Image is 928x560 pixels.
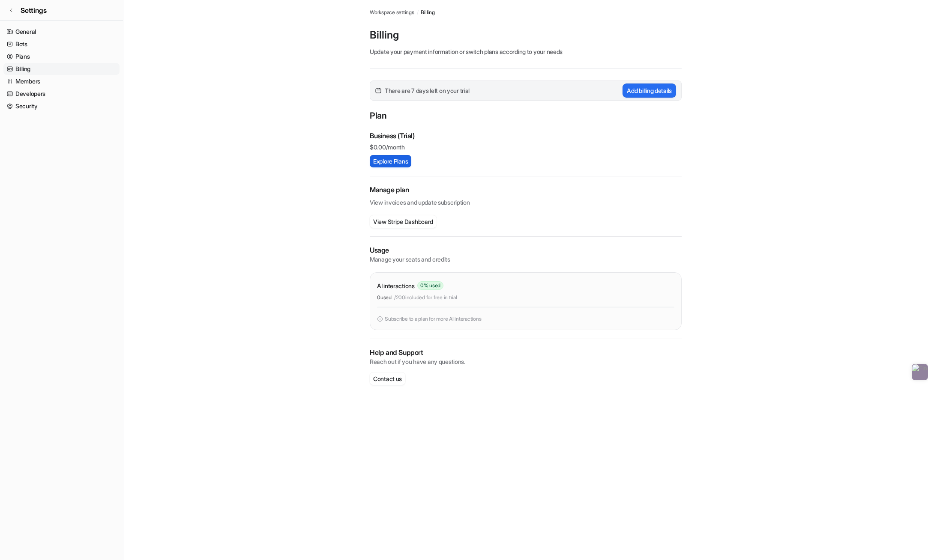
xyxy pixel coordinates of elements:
[3,75,120,87] a: Members
[370,215,437,228] button: View Stripe Dashboard
[3,26,120,38] a: General
[623,83,676,98] button: Add billing details
[3,88,120,100] a: Developers
[377,294,392,301] p: 0 used
[421,9,434,16] a: Billing
[370,9,414,16] a: Workspace settings
[370,131,415,141] p: Business (Trial)
[370,255,682,264] p: Manage your seats and credits
[370,245,682,255] p: Usage
[385,315,481,323] p: Subscribe to a plan for more AI interactions
[417,9,419,16] span: /
[375,88,381,94] img: calender-icon.svg
[3,63,120,75] a: Billing
[370,185,682,195] h2: Manage plan
[3,51,120,63] a: Plans
[370,109,682,124] p: Plan
[417,281,443,290] span: 0 % used
[377,281,415,290] p: AI interactions
[370,348,682,357] p: Help and Support
[21,5,47,15] span: Settings
[370,143,682,152] p: $ 0.00/month
[394,294,457,301] p: / 200 included for free in trial
[370,372,405,385] button: Contact us
[370,195,682,207] p: View invoices and update subscription
[385,86,470,95] span: There are 7 days left on your trial
[370,28,682,42] p: Billing
[3,38,120,50] a: Bots
[3,100,120,112] a: Security
[370,47,682,56] p: Update your payment information or switch plans according to your needs
[370,155,411,167] button: Explore Plans
[370,357,682,366] p: Reach out if you have any questions.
